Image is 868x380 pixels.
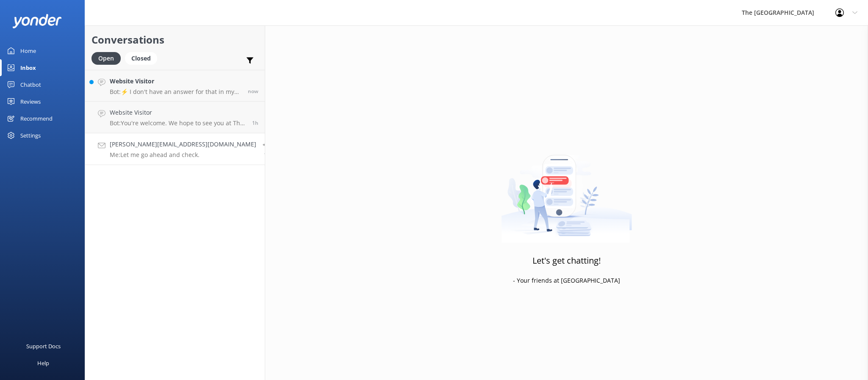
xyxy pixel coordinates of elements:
[264,151,270,158] span: 04:15pm 11-Aug-2025 (UTC -10:00) Pacific/Honolulu
[92,32,258,48] h2: Conversations
[85,133,265,165] a: [PERSON_NAME][EMAIL_ADDRESS][DOMAIN_NAME]Me:Let me go ahead and check.1h
[20,127,41,144] div: Settings
[501,137,632,243] img: artwork of a man stealing a conversation from at giant smartphone
[110,77,241,86] h4: Website Visitor
[85,70,265,102] a: Website VisitorBot:⚡ I don't have an answer for that in my knowledge base. Please try and rephras...
[125,52,157,65] div: Closed
[85,102,265,133] a: Website VisitorBot:You're welcome. We hope to see you at The [GEOGRAPHIC_DATA] soon!1h
[110,88,241,96] p: Bot: ⚡ I don't have an answer for that in my knowledge base. Please try and rephrase your questio...
[13,14,61,28] img: yonder-white-logo.png
[92,53,125,63] a: Open
[20,59,36,76] div: Inbox
[110,108,246,117] h4: Website Visitor
[248,88,258,95] span: 05:51pm 11-Aug-2025 (UTC -10:00) Pacific/Honolulu
[110,119,246,127] p: Bot: You're welcome. We hope to see you at The [GEOGRAPHIC_DATA] soon!
[252,119,258,127] span: 04:17pm 11-Aug-2025 (UTC -10:00) Pacific/Honolulu
[20,110,53,127] div: Recommend
[37,355,49,372] div: Help
[20,93,41,110] div: Reviews
[110,151,256,159] p: Me: Let me go ahead and check.
[20,76,41,93] div: Chatbot
[125,53,161,63] a: Closed
[26,338,61,355] div: Support Docs
[513,276,620,285] p: - Your friends at [GEOGRAPHIC_DATA]
[20,42,36,59] div: Home
[92,52,121,65] div: Open
[532,254,601,267] h3: Let's get chatting!
[110,140,256,149] h4: [PERSON_NAME][EMAIL_ADDRESS][DOMAIN_NAME]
